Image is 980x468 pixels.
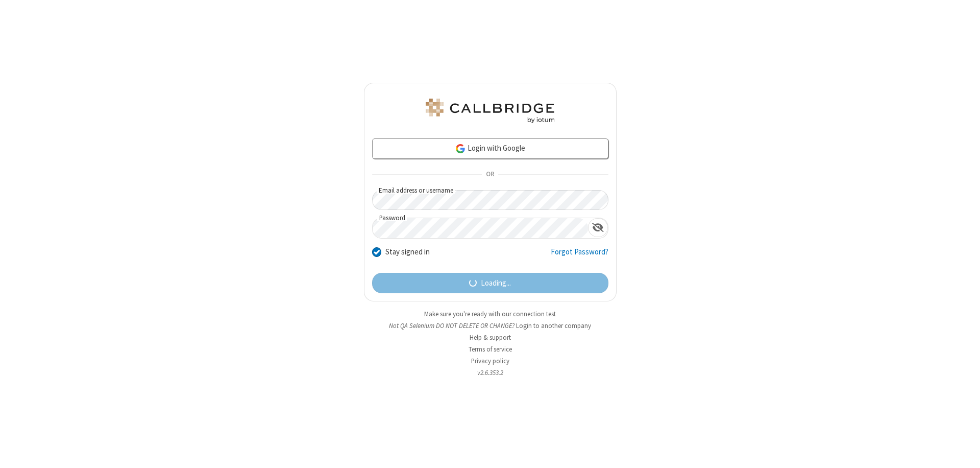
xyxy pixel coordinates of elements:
li: Not QA Selenium DO NOT DELETE OR CHANGE? [364,321,617,331]
a: Forgot Password? [551,246,608,266]
button: Loading... [372,273,608,293]
input: Email address or username [372,190,608,210]
img: google-icon.png [455,143,466,154]
img: QA Selenium DO NOT DELETE OR CHANGE [424,99,556,123]
a: Make sure you're ready with our connection test [424,310,556,318]
a: Login with Google [372,138,608,159]
a: Help & support [470,333,511,342]
div: Show password [588,218,608,237]
label: Stay signed in [385,246,430,258]
button: Login to another company [516,321,591,331]
input: Password [373,218,588,238]
a: Privacy policy [471,357,509,365]
a: Terms of service [469,345,512,354]
li: v2.6.353.2 [364,368,617,378]
span: Loading... [481,277,511,289]
span: OR [482,168,498,182]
